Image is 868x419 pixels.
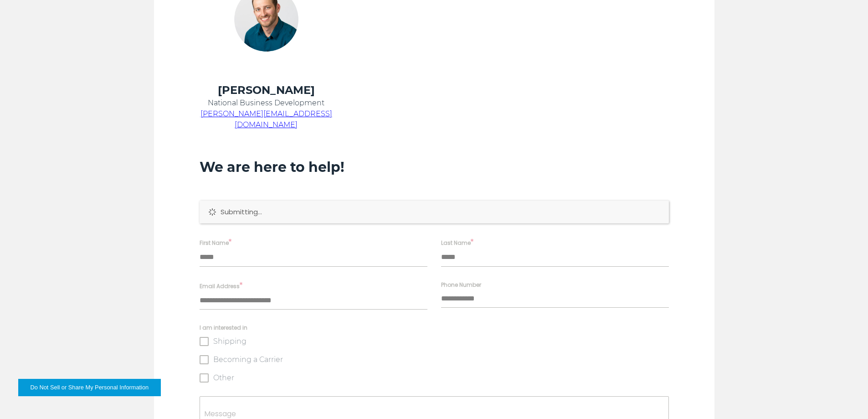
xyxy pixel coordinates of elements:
[200,98,333,109] p: National Business Development
[200,159,669,176] h3: We are here to help!
[221,207,660,217] p: Submitting...
[200,83,333,98] h4: [PERSON_NAME]
[18,379,161,396] button: Do Not Sell or Share My Personal Information
[200,109,332,129] a: [PERSON_NAME][EMAIL_ADDRESS][DOMAIN_NAME]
